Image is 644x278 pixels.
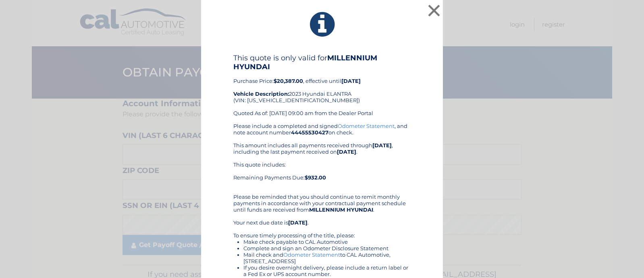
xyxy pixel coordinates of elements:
[274,78,303,84] b: $20,387.00
[233,54,377,71] b: MILLENNIUM HYUNDAI
[372,142,392,148] b: [DATE]
[338,123,395,129] a: Odometer Statement
[337,148,356,155] b: [DATE]
[291,129,328,136] b: 44455530427
[243,245,411,251] li: Complete and sign an Odometer Disclosure Statement
[233,91,289,97] strong: Vehicle Description:
[243,264,411,277] li: If you desire overnight delivery, please include a return label or a Fed Ex or UPS account number.
[233,161,411,187] div: This quote includes: Remaining Payments Due:
[243,251,411,264] li: Mail check and to CAL Automotive, [STREET_ADDRESS]
[341,78,361,84] b: [DATE]
[426,2,442,19] button: ×
[305,174,326,181] b: $932.00
[233,54,411,71] h4: This quote is only valid for
[283,251,340,258] a: Odometer Statement
[233,54,411,123] div: Purchase Price: , effective until 2023 Hyundai ELANTRA (VIN: [US_VEHICLE_IDENTIFICATION_NUMBER]) ...
[309,206,373,213] b: MILLENNIUM HYUNDAI
[243,239,411,245] li: Make check payable to CAL Automotive
[288,219,307,226] b: [DATE]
